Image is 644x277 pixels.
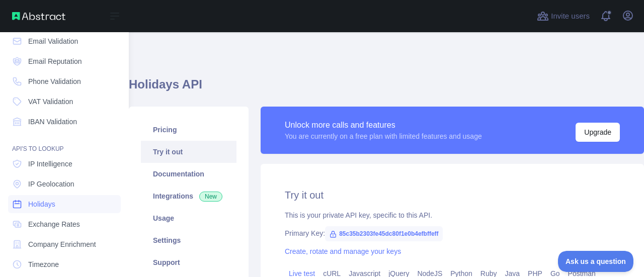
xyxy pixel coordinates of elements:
a: VAT Validation [8,93,121,111]
a: Company Enrichment [8,235,121,253]
div: You are currently on a free plan with limited features and usage [285,131,482,141]
div: Primary Key: [285,228,620,238]
div: This is your private API key, specific to this API. [285,210,620,220]
span: IP Geolocation [28,179,74,189]
iframe: Toggle Customer Support [558,251,634,272]
a: Integrations New [141,185,236,207]
a: Support [141,251,236,273]
button: Invite users [535,8,592,24]
a: Pricing [141,119,236,141]
div: API'S TO LOOKUP [8,133,121,153]
span: Exchange Rates [28,219,80,229]
a: Phone Validation [8,72,121,90]
h2: Try it out [285,188,620,202]
span: New [199,192,222,202]
a: Exchange Rates [8,215,121,233]
span: Invite users [551,11,590,22]
a: Email Reputation [8,52,121,70]
span: Email Validation [28,36,78,46]
a: Try it out [141,141,236,163]
a: Email Validation [8,32,121,50]
span: Timezone [28,259,59,269]
a: Usage [141,207,236,229]
span: Phone Validation [28,76,81,86]
a: Holidays [8,195,121,213]
img: Abstract API [12,12,65,20]
span: Holidays [28,199,55,209]
h1: Holidays API [129,76,644,101]
a: IBAN Validation [8,113,121,131]
div: Unlock more calls and features [285,119,482,131]
span: IBAN Validation [28,117,77,127]
span: 85c35b2303fe45dc80f1e0b4efbffeff [325,226,442,241]
a: Settings [141,229,236,251]
span: Email Reputation [28,56,82,66]
a: Timezone [8,255,121,273]
span: VAT Validation [28,97,73,107]
a: Create, rotate and manage your keys [285,247,401,255]
a: Documentation [141,163,236,185]
a: IP Geolocation [8,175,121,193]
a: IP Intelligence [8,155,121,173]
span: IP Intelligence [28,159,72,169]
span: Company Enrichment [28,239,96,249]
